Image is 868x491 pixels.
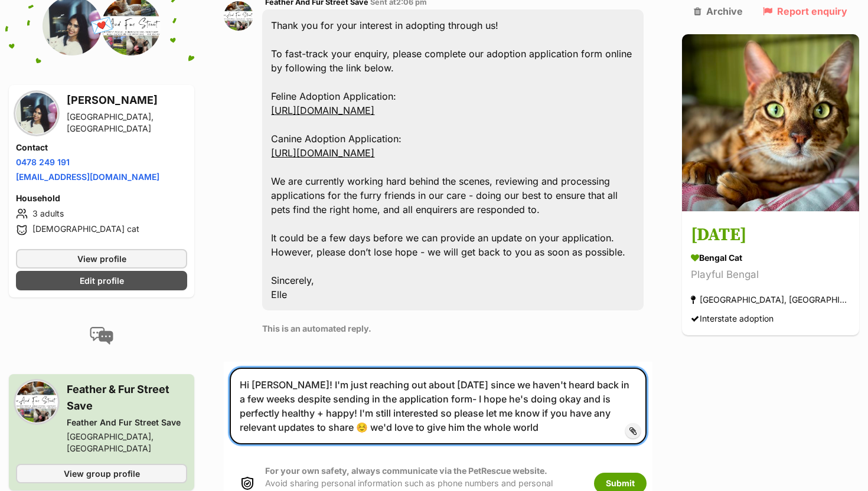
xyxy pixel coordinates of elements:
[262,9,644,310] div: Thank you for your interest in adopting through us! To fast-track your enquiry, please complete o...
[67,431,187,454] div: [GEOGRAPHIC_DATA], [GEOGRAPHIC_DATA]
[16,381,57,423] img: Feather And Fur Street Save profile pic
[271,147,374,159] a: [URL][DOMAIN_NAME]
[691,222,850,249] h3: [DATE]
[16,172,159,182] a: [EMAIL_ADDRESS][DOMAIN_NAME]
[67,92,187,109] h3: [PERSON_NAME]
[694,6,743,17] a: Archive
[262,322,644,335] p: This is an automated reply.
[682,214,859,336] a: [DATE] Bengal Cat Playful Bengal [GEOGRAPHIC_DATA], [GEOGRAPHIC_DATA] Interstate adoption
[224,1,253,31] img: Feather And Fur Street Save profile pic
[16,271,187,290] a: Edit profile
[16,464,187,483] a: View group profile
[67,381,187,414] h3: Feather & Fur Street Save
[67,417,187,428] div: Feather And Fur Street Save
[67,111,187,135] div: [GEOGRAPHIC_DATA], [GEOGRAPHIC_DATA]
[271,104,374,116] a: [URL][DOMAIN_NAME]
[763,6,847,17] a: Report enquiry
[80,274,124,287] span: Edit profile
[691,292,850,308] div: [GEOGRAPHIC_DATA], [GEOGRAPHIC_DATA]
[64,467,140,480] span: View group profile
[691,252,850,264] div: Bengal Cat
[16,142,187,153] h4: Contact
[16,249,187,269] a: View profile
[682,34,859,211] img: Raja
[16,157,70,167] a: 0478 249 191
[89,13,115,38] span: 💌
[16,192,187,204] h4: Household
[77,253,126,265] span: View profile
[691,311,774,327] div: Interstate adoption
[90,327,113,345] img: conversation-icon-4a6f8262b818ee0b60e3300018af0b2d0b884aa5de6e9bcb8d3d4eeb1a70a7c4.svg
[16,93,57,134] img: Tasnim Uddin profile pic
[16,207,187,221] li: 3 adults
[265,466,547,476] strong: For your own safety, always communicate via the PetRescue website.
[691,267,850,283] div: Playful Bengal
[16,223,187,237] li: [DEMOGRAPHIC_DATA] cat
